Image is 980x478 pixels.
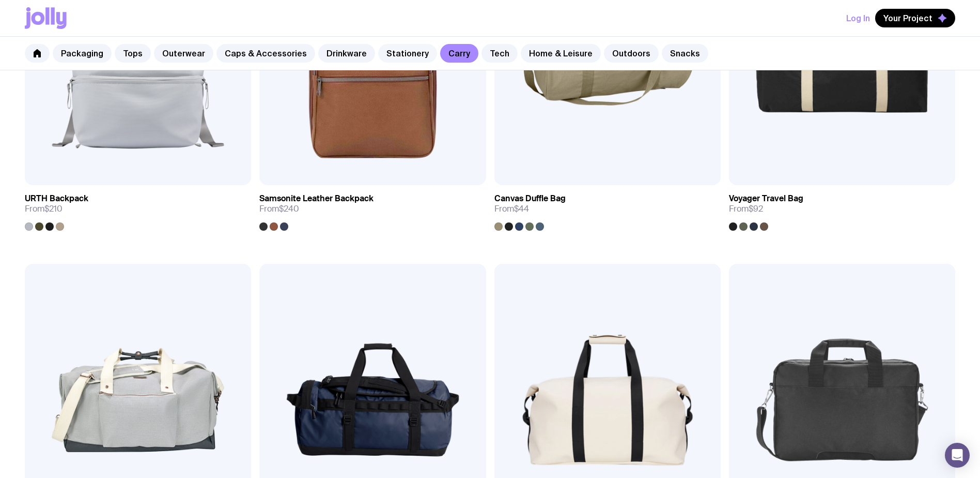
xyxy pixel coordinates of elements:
h3: Voyager Travel Bag [729,193,803,204]
h3: Samsonite Leather Backpack [259,193,374,204]
a: Outerwear [154,44,213,63]
a: Snacks [662,44,708,63]
a: Canvas Duffle BagFrom$44 [494,185,721,231]
span: $44 [514,203,529,214]
a: Samsonite Leather BackpackFrom$240 [259,185,486,231]
button: Your Project [875,9,955,27]
div: Open Intercom Messenger [945,443,970,468]
span: Your Project [883,13,932,23]
span: From [259,204,299,214]
a: URTH BackpackFrom$210 [25,185,251,231]
span: From [729,204,763,214]
a: Drinkware [318,44,375,63]
span: From [25,204,63,214]
span: From [494,204,529,214]
a: Outdoors [604,44,659,63]
h3: Canvas Duffle Bag [494,193,566,204]
a: Home & Leisure [521,44,601,63]
a: Voyager Travel BagFrom$92 [729,185,955,231]
a: Packaging [53,44,112,63]
a: Stationery [378,44,437,63]
a: Carry [440,44,478,63]
a: Tech [481,44,518,63]
span: $240 [279,203,299,214]
span: $92 [749,203,763,214]
h3: URTH Backpack [25,193,88,204]
span: $210 [44,203,63,214]
button: Log In [846,9,870,27]
a: Tops [115,44,151,63]
a: Caps & Accessories [216,44,315,63]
